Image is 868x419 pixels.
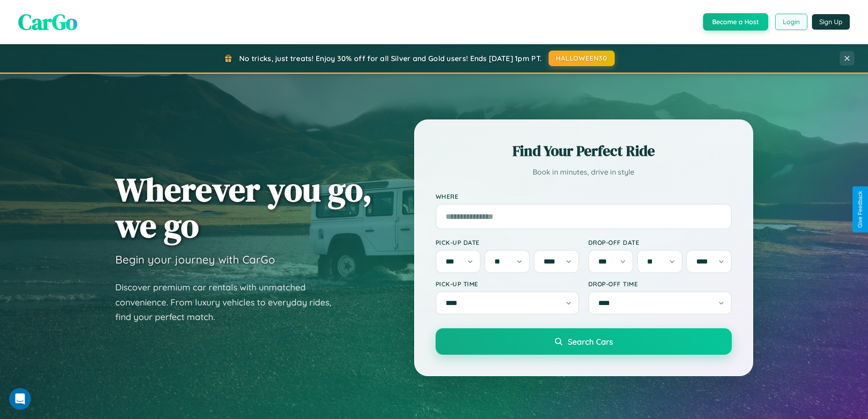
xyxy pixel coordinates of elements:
[436,166,732,179] p: Book in minutes, drive in style
[115,280,343,325] p: Discover premium car rentals with unmatched convenience. From luxury vehicles to everyday rides, ...
[9,388,31,410] iframe: Intercom live chat
[588,280,732,288] label: Drop-off Time
[239,54,542,63] span: No tricks, just treats! Enjoy 30% off for all Silver and Gold users! Ends [DATE] 1pm PT.
[568,336,613,347] span: Search Cars
[436,192,732,200] label: Where
[588,238,732,246] label: Drop-off Date
[857,191,863,228] div: Give Feedback
[436,238,579,246] label: Pick-up Date
[812,14,850,30] button: Sign Up
[549,51,615,66] button: HALLOWEEN30
[436,280,579,288] label: Pick-up Time
[436,141,732,161] h2: Find Your Perfect Ride
[115,253,275,266] h3: Begin your journey with CarGo
[703,13,768,31] button: Become a Host
[115,171,372,243] h1: Wherever you go, we go
[18,7,77,37] span: CarGo
[775,14,807,30] button: Login
[436,328,732,355] button: Search Cars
